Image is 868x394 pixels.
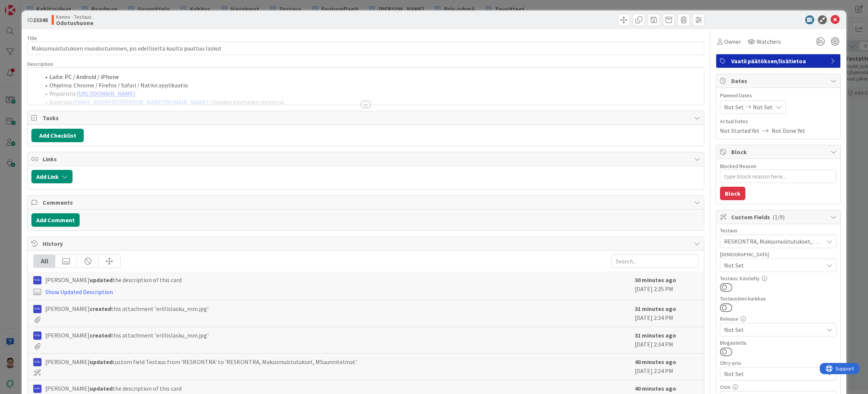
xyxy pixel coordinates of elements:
[724,237,824,246] span: RESKONTRA, Maksumuistutukset, MSuunnitelmat
[31,213,80,227] button: Add Comment
[34,255,55,268] div: All
[731,147,827,156] span: Block
[16,1,34,10] span: Support
[56,14,93,20] span: Kenno - Testaus
[33,358,41,366] img: RS
[43,239,690,248] span: History
[40,73,700,81] li: Laite: PC / Android / iPhone
[724,369,820,379] span: Not Set
[724,103,744,112] span: Not Set
[757,37,781,46] span: Watchers
[720,117,837,125] span: Actual Dates
[635,275,698,296] div: [DATE] 2:35 PM
[635,358,676,366] b: 40 minutes ago
[720,163,756,169] label: Blocked Reason
[724,261,824,270] span: Not Set
[724,37,741,46] span: Owner
[720,384,837,390] div: Osio
[40,81,700,90] li: Ohjelma: Chrome / Firefox / Safari / Natiivi applikaatio
[635,357,698,376] div: [DATE] 2:24 PM
[33,276,41,284] img: RS
[720,92,837,100] span: Planned Dates
[720,252,837,257] div: [DEMOGRAPHIC_DATA]
[612,254,698,268] input: Search...
[33,385,41,393] img: RS
[720,316,837,321] div: Release
[635,276,676,284] b: 30 minutes ago
[45,304,209,313] span: [PERSON_NAME] this attachment 'erillislasku_mm.jpg'
[731,213,827,222] span: Custom Fields
[33,332,41,340] img: RS
[90,385,113,392] b: updated
[720,228,837,233] div: Testaus
[731,56,827,65] span: Vaatii päätöksen/lisätietoa
[753,103,773,112] span: Not Set
[45,288,113,296] a: Show Updated Description
[720,360,837,366] div: Ohry-prio
[45,357,357,366] span: [PERSON_NAME] custom field Testaus from 'RESKONTRA' to 'RESKONTRA, Maksumuistutukset, MSuunnitelmat'
[31,170,73,183] button: Add Link
[720,187,745,200] button: Block
[27,15,48,24] span: ID
[27,61,53,67] span: Description
[90,332,111,339] b: created
[731,76,827,85] span: Dates
[33,305,41,313] img: RS
[31,129,84,142] button: Add Checklist
[43,113,690,122] span: Tasks
[635,305,676,312] b: 31 minutes ago
[43,155,690,164] span: Links
[90,305,111,312] b: created
[772,126,805,135] span: Not Done Yet
[720,126,760,135] span: Not Started Yet
[635,385,676,392] b: 40 minutes ago
[772,213,785,221] span: ( 1/9 )
[27,35,37,42] label: Title
[724,325,824,334] span: Not Set
[720,296,837,301] div: Testaustiimi kurkkaa
[635,304,698,323] div: [DATE] 2:34 PM
[720,276,837,281] div: Testaus: Käsitelty
[90,358,113,366] b: updated
[45,384,182,393] span: [PERSON_NAME] the description of this card
[45,275,182,284] span: [PERSON_NAME] the description of this card
[33,16,48,24] b: 23348
[90,276,113,284] b: updated
[56,20,93,26] b: Odotushuone
[43,198,690,207] span: Comments
[27,42,704,55] input: type card name here...
[635,331,698,349] div: [DATE] 2:34 PM
[635,332,676,339] b: 31 minutes ago
[720,340,837,345] div: Blogautettu
[45,331,209,340] span: [PERSON_NAME] this attachment 'erillislasku_mm.jpg'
